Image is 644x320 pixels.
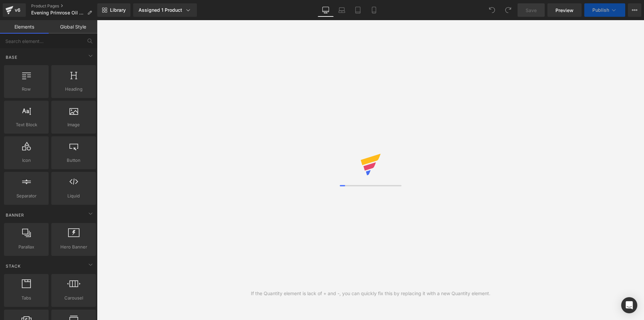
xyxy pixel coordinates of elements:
a: Global Style [49,20,97,34]
span: Stack [5,263,21,269]
span: Evening Primrose Oil (F) [31,10,85,15]
span: Button [53,157,94,164]
a: New Library [97,3,130,17]
div: v6 [13,6,22,14]
span: Text Block [6,121,47,128]
span: Liquid [53,192,94,199]
span: Banner [5,212,25,218]
span: Heading [53,86,94,93]
span: Tabs [6,294,47,302]
span: Icon [6,157,47,164]
span: Save [526,7,537,14]
button: Publish [584,3,625,17]
button: Redo [501,3,515,17]
span: Separator [6,192,47,199]
a: Tablet [350,3,366,17]
a: Laptop [334,3,350,17]
a: Product Pages [31,3,97,9]
span: Preview [555,7,574,14]
span: Library [110,7,126,13]
a: Preview [547,3,582,17]
button: Undo [485,3,499,17]
span: Base [5,54,18,60]
span: Row [6,86,47,93]
div: Assigned 1 Product [139,7,192,13]
span: Carousel [53,294,94,302]
span: Hero Banner [53,243,94,250]
span: Publish [592,7,609,13]
button: More [628,3,641,17]
span: Image [53,121,94,128]
span: Parallax [6,243,47,250]
div: Open Intercom Messenger [621,297,637,313]
a: v6 [3,3,26,17]
div: If the Quantity element is lack of + and -, you can quickly fix this by replacing it with a new Q... [251,290,490,297]
a: Desktop [318,3,334,17]
a: Mobile [366,3,382,17]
